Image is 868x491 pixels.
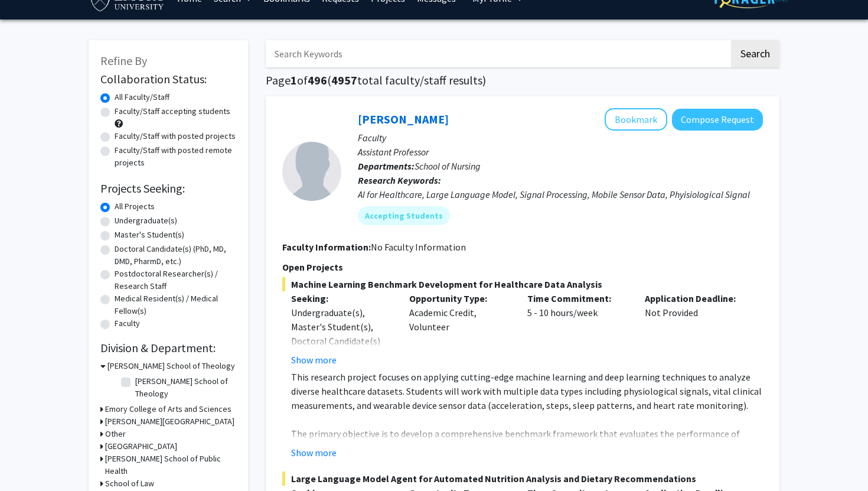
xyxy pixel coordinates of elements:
[115,130,236,142] label: Faculty/Staff with posted projects
[415,160,481,172] span: School of Nursing
[115,268,236,292] label: Postdoctoral Researcher(s) / Research Staff
[9,438,50,482] iframe: Chat
[291,305,391,376] div: Undergraduate(s), Master's Student(s), Doctoral Candidate(s) (PhD, MD, DMD, PharmD, etc.)
[409,291,510,305] p: Opportunity Type:
[527,291,628,305] p: Time Commitment:
[731,40,779,67] button: Search
[645,291,745,305] p: Application Deadline:
[291,446,337,460] button: Show more
[282,260,763,274] p: Open Projects
[105,403,231,415] h3: Emory College of Arts and Sciences
[115,229,184,241] label: Master's Student(s)
[518,291,637,367] div: 5 - 10 hours/week
[358,206,450,225] mat-chip: Accepting Students
[100,72,236,86] h2: Collaboration Status:
[107,360,235,372] h3: [PERSON_NAME] School of Theology
[291,370,763,412] p: This research project focuses on applying cutting-edge machine learning and deep learning techniq...
[358,160,415,172] b: Departments:
[105,428,126,440] h3: Other
[672,109,763,131] button: Compose Request to Runze Yan
[115,91,169,103] label: All Faculty/Staff
[135,375,233,400] label: [PERSON_NAME] School of Theology
[308,73,327,87] span: 496
[266,40,729,67] input: Search Keywords
[105,440,177,453] h3: [GEOGRAPHIC_DATA]
[400,291,518,367] div: Academic Credit, Volunteer
[282,241,371,253] b: Faculty Information:
[100,53,147,68] span: Refine By
[291,427,763,483] p: The primary objective is to develop a comprehensive benchmark framework that evaluates the perfor...
[100,341,236,355] h2: Division & Department:
[115,200,155,213] label: All Projects
[291,291,391,305] p: Seeking:
[358,112,449,126] a: [PERSON_NAME]
[100,181,236,196] h2: Projects Seeking:
[291,353,337,367] button: Show more
[115,317,140,330] label: Faculty
[636,291,754,367] div: Not Provided
[115,144,236,169] label: Faculty/Staff with posted remote projects
[358,131,763,145] p: Faculty
[115,214,177,227] label: Undergraduate(s)
[105,415,234,428] h3: [PERSON_NAME][GEOGRAPHIC_DATA]
[358,145,763,159] p: Assistant Professor
[291,73,297,87] span: 1
[115,243,236,268] label: Doctoral Candidate(s) (PhD, MD, DMD, PharmD, etc.)
[105,453,236,477] h3: [PERSON_NAME] School of Public Health
[371,241,466,253] span: No Faculty Information
[282,472,763,486] span: Large Language Model Agent for Automated Nutrition Analysis and Dietary Recommendations
[282,277,763,291] span: Machine Learning Benchmark Development for Healthcare Data Analysis
[105,477,154,490] h3: School of Law
[266,73,779,87] h1: Page of ( total faculty/staff results)
[358,174,441,186] b: Research Keywords:
[115,105,230,118] label: Faculty/Staff accepting students
[358,187,763,201] div: AI for Healthcare, Large Language Model, Signal Processing, Mobile Sensor Data, Phyisiological Si...
[115,292,236,317] label: Medical Resident(s) / Medical Fellow(s)
[605,108,667,131] button: Add Runze Yan to Bookmarks
[331,73,357,87] span: 4957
